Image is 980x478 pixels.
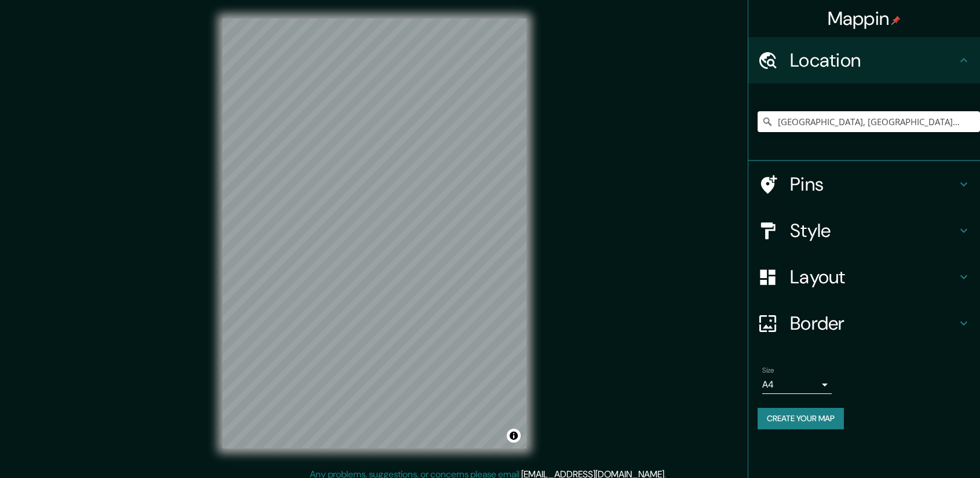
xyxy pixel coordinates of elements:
[762,375,832,394] div: A4
[877,433,967,465] iframe: Help widget launcher
[891,16,901,25] img: pin-icon.png
[748,300,980,346] div: Border
[748,161,980,207] div: Pins
[828,7,901,30] h4: Mappin
[507,429,521,443] button: Toggle attribution
[790,312,957,335] h4: Border
[748,254,980,300] div: Layout
[222,19,526,448] canvas: Map
[758,408,844,429] button: Create your map
[790,49,957,72] h4: Location
[790,173,957,196] h4: Pins
[758,111,980,132] input: Pick your city or area
[762,366,774,375] label: Size
[790,219,957,242] h4: Style
[748,37,980,83] div: Location
[748,207,980,254] div: Style
[790,265,957,289] h4: Layout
